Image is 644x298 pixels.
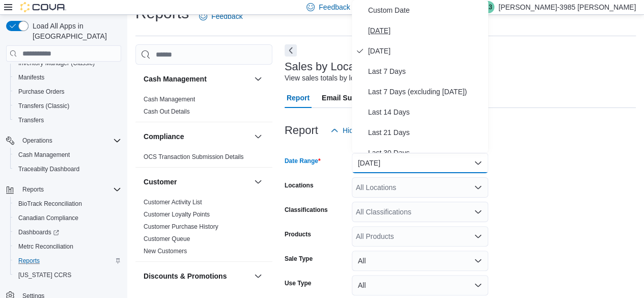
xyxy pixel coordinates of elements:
span: Load All Apps in [GEOGRAPHIC_DATA] [29,21,121,41]
button: Cash Management [144,74,250,84]
button: All [352,275,488,295]
span: Traceabilty Dashboard [14,163,121,175]
button: Reports [2,182,125,197]
span: Operations [18,134,121,147]
span: Report [287,88,310,108]
span: Customer Purchase History [144,223,218,231]
button: Cash Management [252,73,264,85]
button: Next [285,44,297,57]
label: Sale Type [285,255,313,263]
a: Cash Management [144,96,195,103]
span: K3 [485,1,492,13]
span: Last 7 Days (excluding [DATE]) [368,86,484,98]
button: Transfers (Classic) [10,99,125,113]
span: OCS Transaction Submission Details [144,153,244,161]
span: Reports [14,255,121,267]
span: Metrc Reconciliation [14,240,121,253]
button: Traceabilty Dashboard [10,162,125,176]
div: Compliance [135,151,272,167]
button: Hide Parameters [326,120,400,141]
a: BioTrack Reconciliation [14,198,86,210]
h3: Customer [144,177,177,187]
label: Products [285,230,311,238]
div: View sales totals by location and day for a specified date range. [285,73,485,84]
button: Customer [252,176,264,188]
button: Compliance [144,131,250,142]
label: Date Range [285,157,321,165]
button: Operations [18,134,57,147]
button: Cash Management [10,148,125,162]
label: Locations [285,181,314,189]
span: Purchase Orders [18,88,65,96]
span: Operations [22,137,52,145]
h3: Discounts & Promotions [144,271,227,281]
div: Customer [135,196,272,261]
button: All [352,251,488,271]
button: Reports [10,254,125,268]
span: Canadian Compliance [18,214,78,222]
span: Custom Date [368,4,484,16]
span: New Customers [144,247,187,255]
span: Last 21 Days [368,126,484,139]
button: Metrc Reconciliation [10,239,125,254]
span: BioTrack Reconciliation [18,200,82,208]
button: Manifests [10,70,125,85]
a: New Customers [144,248,187,255]
button: Reports [18,183,48,196]
span: Cash Management [14,149,121,161]
a: Customer Purchase History [144,223,218,230]
button: Open list of options [474,208,482,216]
span: Dashboards [18,228,59,236]
span: Customer Activity List [144,198,202,206]
a: Reports [14,255,44,267]
span: Transfers [14,114,121,126]
span: Traceabilty Dashboard [18,165,79,173]
span: Manifests [18,73,44,82]
span: Feedback [319,2,350,12]
div: Cash Management [135,93,272,122]
a: Manifests [14,71,48,84]
button: Transfers [10,113,125,127]
h3: Sales by Location per Day [285,61,415,73]
button: [US_STATE] CCRS [10,268,125,282]
span: Metrc Reconciliation [18,242,73,251]
span: Last 7 Days [368,65,484,77]
label: Use Type [285,279,311,287]
span: [DATE] [368,24,484,37]
span: Manifests [14,71,121,84]
span: Email Subscription [322,88,386,108]
span: Last 30 Days [368,147,484,159]
button: Discounts & Promotions [144,271,250,281]
span: Cash Out Details [144,107,190,116]
span: Cash Management [18,151,70,159]
h3: Report [285,124,318,137]
span: [US_STATE] CCRS [18,271,71,279]
a: Transfers [14,114,48,126]
span: Dashboards [14,226,121,238]
button: Compliance [252,130,264,143]
span: Canadian Compliance [14,212,121,224]
span: Cash Management [144,95,195,103]
div: Kandice-3985 Marquez [482,1,494,13]
button: Operations [2,133,125,148]
span: [DATE] [368,45,484,57]
span: Transfers [18,116,44,124]
img: Cova [20,2,66,12]
a: Metrc Reconciliation [14,240,77,253]
button: Customer [144,177,250,187]
span: Customer Queue [144,235,190,243]
a: Cash Management [14,149,74,161]
a: Dashboards [10,225,125,239]
a: Dashboards [14,226,63,238]
a: Feedback [195,6,246,26]
a: Customer Activity List [144,199,202,206]
h3: Compliance [144,131,184,142]
span: Purchase Orders [14,86,121,98]
a: Canadian Compliance [14,212,82,224]
span: Reports [18,257,40,265]
a: OCS Transaction Submission Details [144,153,244,160]
span: Customer Loyalty Points [144,210,210,219]
span: Transfers (Classic) [14,100,121,112]
a: Purchase Orders [14,86,69,98]
button: [DATE] [352,153,488,173]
